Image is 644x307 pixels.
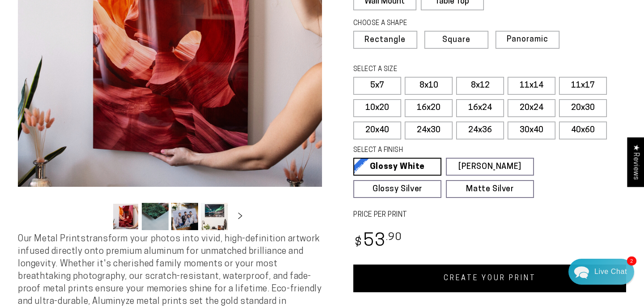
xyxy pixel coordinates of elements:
[594,259,627,285] div: Contact Us Directly
[41,175,158,183] div: [PERSON_NAME]
[13,42,177,49] div: We usually reply in a few hours.
[456,77,504,95] label: 8x12
[568,259,634,285] div: Chat widget toggle
[507,35,548,44] span: Panoramic
[157,118,174,124] div: [DATE]
[446,158,534,176] a: [PERSON_NAME]
[30,204,38,213] img: fba842a801236a3782a25bbf40121a09
[353,19,477,29] legend: CHOOSE A SHAPE
[442,36,470,44] span: Square
[41,204,158,212] div: [PERSON_NAME]
[559,77,607,95] label: 11x17
[353,65,513,75] legend: SELECT A SIZE
[93,13,116,37] img: John
[201,203,228,230] button: Load image 4 in gallery view
[158,205,174,211] div: [DATE]
[508,99,555,117] label: 20x24
[508,77,555,95] label: 11x14
[18,71,171,80] div: Recent Conversations
[353,233,402,250] bdi: 53
[559,122,607,139] label: 40x60
[30,97,174,106] p: You're welcome, [PERSON_NAME].
[355,237,362,249] span: $
[353,122,401,139] label: 20x40
[353,77,401,95] label: 5x7
[171,203,198,230] button: Load image 3 in gallery view
[456,122,504,139] label: 24x36
[30,185,174,193] p: Let me check with Production
[30,175,38,184] img: fba842a801236a3782a25bbf40121a09
[30,126,174,135] p: Hi [PERSON_NAME], I have items in my cart for weeks now and they are still there. Most likely, yo...
[158,176,174,182] div: [DATE]
[41,88,157,97] div: [PERSON_NAME]
[30,88,38,97] img: fba842a801236a3782a25bbf40121a09
[627,257,636,265] span: 2
[364,36,406,44] span: Rectangle
[41,146,158,154] div: [PERSON_NAME]
[90,207,110,227] button: Slide left
[157,89,174,96] div: [DATE]
[158,147,174,153] div: [DATE]
[405,122,453,139] label: 24x30
[230,207,250,227] button: Slide right
[30,214,174,222] p: Hi [PERSON_NAME], May I know what email address you used when you logged in to the website? This ...
[353,210,626,220] label: PRICE PER PRINT
[353,146,513,156] legend: SELECT A FINISH
[405,99,453,117] label: 16x20
[41,117,157,126] div: [PERSON_NAME]
[446,180,534,198] a: Matte Silver
[353,158,441,176] a: Glossy White
[559,99,607,117] label: 20x30
[386,232,402,243] sup: .90
[353,265,626,292] a: CREATE YOUR PRINT
[74,13,97,37] img: Marie J
[112,203,139,230] button: Load image 1 in gallery view
[405,77,453,95] label: 8x10
[627,137,644,187] div: Click to open Judge.me floating reviews tab
[30,156,174,164] p: Hello again, [PERSON_NAME]. I was checking your account but I can only see orders from last year....
[30,117,38,126] img: fba842a801236a3782a25bbf40121a09
[142,203,169,230] button: Load image 2 in gallery view
[60,224,130,239] a: Send a Message
[30,146,38,155] img: fba842a801236a3782a25bbf40121a09
[353,180,441,198] a: Glossy Silver
[456,99,504,117] label: 16x24
[508,122,555,139] label: 30x40
[353,99,401,117] label: 10x20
